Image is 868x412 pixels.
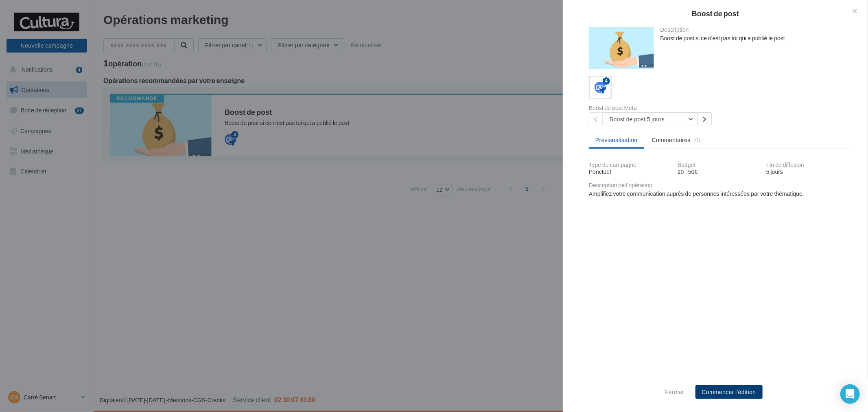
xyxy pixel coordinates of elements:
div: Fin de diffusion [766,162,848,168]
div: Description [660,27,842,33]
div: Boost de post Meta [589,105,715,111]
span: (0) [693,137,700,143]
div: 5 jours [766,168,848,176]
button: Boost de post 5 jours [603,112,698,126]
span: Commentaires [652,136,691,144]
div: Ponctuel [589,168,671,176]
div: Budget [678,162,760,168]
div: Boost de post si ce n'est pas toi qui a publié le post [660,34,842,42]
div: 4 [603,77,610,85]
div: Boost de post [576,10,855,17]
button: Fermer [662,387,687,397]
button: Commencer l'édition [695,385,763,399]
div: 20 - 50€ [678,168,760,176]
div: Open Intercom Messenger [840,384,860,404]
div: Description de l’opération [589,182,848,188]
div: Type de campagne [589,162,671,168]
div: Amplifiez votre communication auprès de personnes intéressées par votre thématique. [589,190,848,198]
